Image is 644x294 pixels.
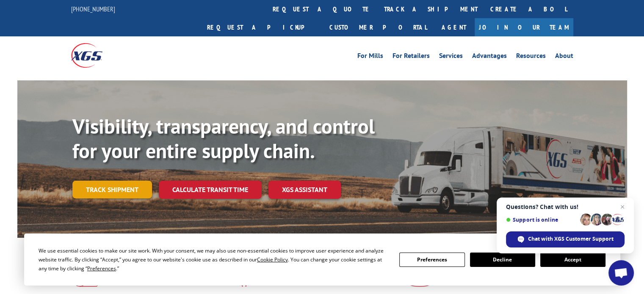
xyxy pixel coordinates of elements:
[608,260,634,286] a: Open chat
[439,52,463,62] a: Services
[506,203,625,210] span: Questions? Chat with us!
[71,5,115,13] a: [PHONE_NUMBER]
[72,113,375,164] b: Visibility, transparency, and control for your entire supply chain.
[470,253,535,267] button: Decline
[555,52,573,62] a: About
[433,18,475,36] a: Agent
[268,181,341,199] a: XGS ASSISTANT
[472,52,507,62] a: Advantages
[201,18,323,36] a: Request a pickup
[24,234,620,286] div: Cookie Consent Prompt
[159,181,262,199] a: Calculate transit time
[392,52,430,62] a: For Retailers
[87,265,116,272] span: Preferences
[357,52,383,62] a: For Mills
[506,217,577,223] span: Support is online
[475,18,573,36] a: Join Our Team
[516,52,546,62] a: Resources
[540,253,605,267] button: Accept
[323,18,433,36] a: Customer Portal
[528,235,614,243] span: Chat with XGS Customer Support
[506,231,625,247] span: Chat with XGS Customer Support
[39,246,389,273] div: We use essential cookies to make our site work. With your consent, we may also use non-essential ...
[257,256,288,263] span: Cookie Policy
[399,253,464,267] button: Preferences
[72,181,152,198] a: Track shipment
